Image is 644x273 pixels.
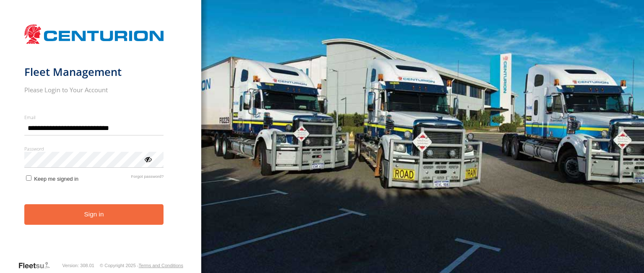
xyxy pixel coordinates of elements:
a: Terms and Conditions [139,263,183,268]
div: Version: 308.01 [62,263,94,268]
input: Keep me signed in [26,175,31,181]
div: ViewPassword [143,155,152,163]
span: Keep me signed in [34,176,78,182]
h2: Please Login to Your Account [24,86,164,94]
a: Visit our Website [18,261,57,270]
img: Centurion Transport [24,23,164,45]
label: Email [24,114,164,120]
div: © Copyright 2025 - [100,263,183,268]
h1: Fleet Management [24,65,164,79]
label: Password [24,146,164,152]
form: main [24,20,177,260]
button: Sign in [24,204,164,225]
a: Forgot password? [131,174,164,182]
